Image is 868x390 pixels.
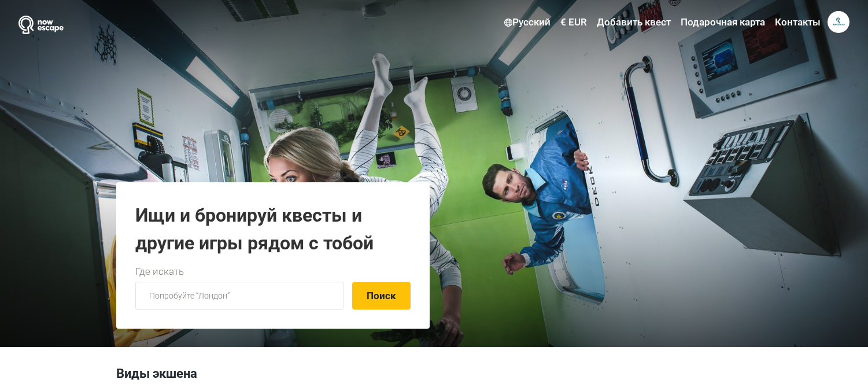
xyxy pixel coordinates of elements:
[501,12,553,33] a: Русский
[504,19,512,27] img: Русский
[772,12,823,33] a: Контакты
[594,12,674,33] a: Добавить квест
[557,12,590,33] a: € EUR
[135,264,184,279] label: Где искать
[678,12,768,33] a: Подарочная карта
[135,201,411,257] h1: Ищи и бронируй квесты и другие игры рядом с тобой
[135,282,343,310] input: Попробуйте “Лондон”
[19,16,64,34] img: Nowescape logo
[352,282,411,310] button: Поиск
[116,365,752,389] h3: Виды экшена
